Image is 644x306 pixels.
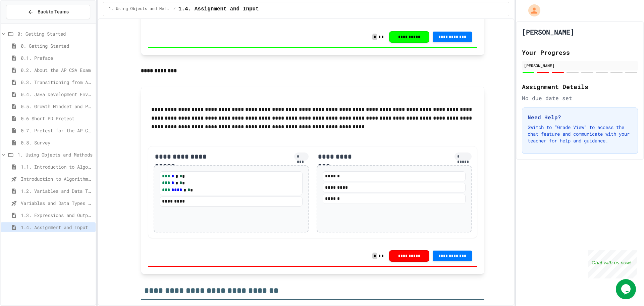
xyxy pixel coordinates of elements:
span: 0.3. Transitioning from AP CSP to AP CSA [21,79,93,86]
span: 0.7. Pretest for the AP CSA Exam [21,127,93,134]
span: Introduction to Algorithms, Programming, and Compilers [21,175,93,182]
span: 0.4. Java Development Environments [21,91,93,98]
h2: Assignment Details [522,82,638,91]
span: 1.4. Assignment and Input [21,224,93,231]
div: [PERSON_NAME] [524,62,636,69]
span: 0. Getting Started [21,42,93,49]
span: 0: Getting Started [17,30,93,37]
span: Back to Teams [38,8,69,15]
span: 1.4. Assignment and Input [178,5,259,13]
button: Back to Teams [6,5,90,19]
span: 1.2. Variables and Data Types [21,187,93,194]
span: 0.8. Survey [21,139,93,146]
span: 0.5. Growth Mindset and Pair Programming [21,103,93,110]
h2: Your Progress [522,48,638,57]
span: 1. Using Objects and Methods [109,6,171,12]
span: 0.6 Short PD Pretest [21,115,93,122]
iframe: chat widget [616,279,637,299]
span: 1. Using Objects and Methods [17,151,93,158]
div: No due date set [522,94,638,102]
p: Switch to "Grade View" to access the chat feature and communicate with your teacher for help and ... [528,124,632,144]
span: 0.2. About the AP CSA Exam [21,67,93,74]
span: Variables and Data Types - Quiz [21,200,93,207]
span: 1.3. Expressions and Output [New] [21,212,93,219]
iframe: chat widget [588,250,637,278]
span: / [173,6,176,12]
h1: [PERSON_NAME] [522,27,574,37]
span: 1.1. Introduction to Algorithms, Programming, and Compilers [21,163,93,170]
span: 0.1. Preface [21,54,93,61]
h3: Need Help? [528,113,632,121]
div: My Account [521,3,542,18]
